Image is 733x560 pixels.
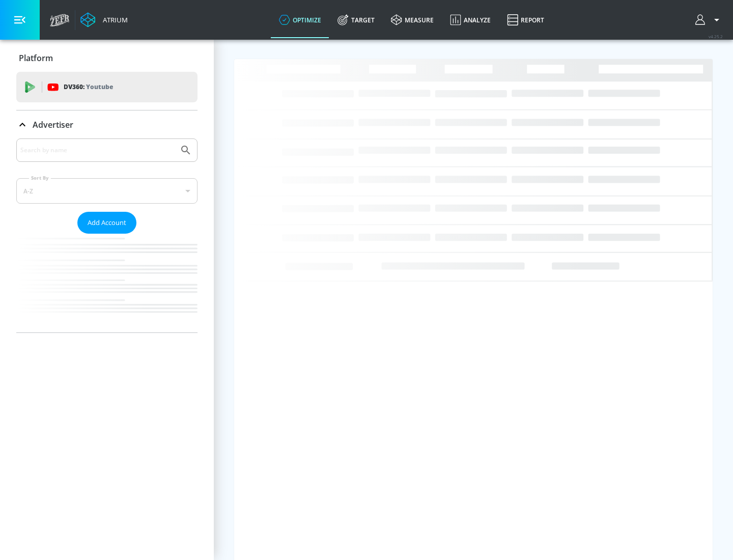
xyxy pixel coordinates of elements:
[33,119,73,130] p: Advertiser
[16,178,198,204] div: A-Z
[16,110,198,139] div: Advertiser
[329,2,383,38] a: Target
[77,212,136,234] button: Add Account
[16,72,198,102] div: DV360: Youtube
[99,15,128,24] div: Atrium
[442,2,499,38] a: Analyze
[16,138,198,332] div: Advertiser
[19,52,53,64] p: Platform
[383,2,442,38] a: measure
[80,12,128,27] a: Atrium
[271,2,329,38] a: optimize
[29,175,51,181] label: Sort By
[20,144,175,157] input: Search by name
[88,217,126,229] span: Add Account
[709,34,723,39] span: v 4.25.2
[86,81,113,92] p: Youtube
[16,44,198,72] div: Platform
[64,81,113,93] p: DV360:
[499,2,552,38] a: Report
[16,234,198,332] nav: list of Advertiser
